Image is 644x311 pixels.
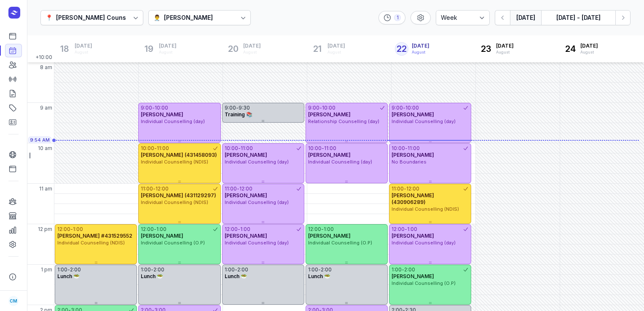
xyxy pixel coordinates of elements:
div: - [321,226,324,233]
div: 12:00 [156,185,169,192]
div: 19 [142,42,156,56]
div: 1:00 [240,226,250,233]
div: 11:00 [141,185,153,192]
span: [PERSON_NAME] [308,111,351,118]
div: August [159,49,177,55]
div: - [405,145,408,152]
div: 11:00 [324,145,336,152]
span: [PERSON_NAME] [225,192,267,198]
div: 2:00 [153,266,164,273]
div: - [154,145,157,152]
div: 1:00 [141,266,151,273]
div: 11:00 [241,145,253,152]
span: Individual Counselling (NDIS) [141,159,208,165]
div: 9:00 [225,105,236,111]
div: 11:00 [408,145,420,152]
span: 11 am [39,185,52,192]
div: - [403,105,405,111]
span: [PERSON_NAME] [308,233,351,239]
span: [PERSON_NAME] [141,233,183,239]
div: 10:00 [225,145,238,152]
span: Individual Counselling (O.P) [392,280,456,286]
div: - [404,185,406,192]
div: 10:00 [141,145,154,152]
div: - [238,226,240,233]
div: 2:00 [321,266,332,273]
div: 23 [479,42,493,56]
div: - [405,226,407,233]
span: [PERSON_NAME] #431529552 [57,233,132,239]
div: - [319,105,322,111]
div: August [412,49,429,55]
div: - [235,266,237,273]
div: 12:00 [239,185,252,192]
button: [DATE] [510,10,541,25]
span: Lunch 🥗 [308,273,330,279]
span: 8 am [40,64,52,71]
div: 11:00 [225,185,237,192]
div: - [67,266,70,273]
div: August [75,49,92,55]
div: 12:00 [392,226,405,233]
div: 1:00 [156,226,166,233]
span: [PERSON_NAME] [308,152,351,158]
span: Individual Counselling (day) [225,240,289,246]
span: Individual Counselling (day) [225,159,289,165]
div: - [402,266,404,273]
div: 18 [58,42,71,56]
span: Individual Counselling (O.P) [308,240,372,246]
span: Individual Counselling (day) [225,199,289,205]
span: [DATE] [412,43,429,49]
span: [DATE] [159,43,177,49]
span: [DATE] [327,43,345,49]
div: - [318,266,321,273]
div: 12:00 [57,226,70,233]
span: [PERSON_NAME] [392,152,434,158]
span: [PERSON_NAME] [392,233,434,239]
span: [PERSON_NAME] [392,273,434,279]
span: No Boundaries [392,159,427,165]
span: Lunch 🥗 [57,273,80,279]
div: 1:00 [324,226,334,233]
div: 9:00 [141,105,152,111]
div: 2:00 [237,266,248,273]
div: - [152,105,155,111]
span: 10 am [38,145,52,152]
div: 1:00 [73,226,83,233]
div: 9:00 [308,105,319,111]
span: 1 pm [41,266,52,273]
div: August [327,49,345,55]
span: Lunch 🥗 [225,273,247,279]
div: 1:00 [407,226,417,233]
div: 1:00 [57,266,67,273]
div: 1:00 [225,266,235,273]
div: 9:30 [239,105,250,111]
div: 11:00 [392,185,404,192]
div: [PERSON_NAME] [164,13,213,23]
span: 9 am [40,105,52,111]
div: 20 [226,42,240,56]
div: 22 [395,42,408,56]
div: 10:00 [405,105,419,111]
div: 10:00 [392,145,405,152]
div: 1:00 [308,266,318,273]
div: - [236,105,239,111]
span: +10:00 [35,54,54,62]
span: Individual Counselling (day) [392,118,456,124]
span: [PERSON_NAME] (431129297) [141,192,216,198]
div: - [70,226,73,233]
span: [PERSON_NAME] [141,111,183,118]
span: [PERSON_NAME] (431458093) [141,152,217,158]
div: - [154,226,156,233]
div: 1 [394,14,401,21]
div: 11:00 [157,145,169,152]
div: 📍 [46,13,53,23]
div: August [496,49,514,55]
div: 12:00 [225,226,238,233]
span: [PERSON_NAME] (430906289) [392,192,434,205]
span: Lunch 🥗 [141,273,163,279]
div: 12:00 [308,226,321,233]
span: 12 pm [38,226,52,233]
div: - [322,145,324,152]
div: 9:00 [392,105,403,111]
